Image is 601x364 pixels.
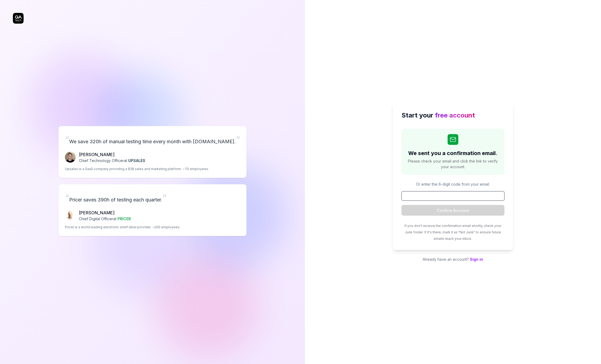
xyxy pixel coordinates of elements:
[79,151,145,158] p: [PERSON_NAME]
[393,256,513,262] p: Already have an account?
[79,158,145,163] p: Chief Technology Officer at
[58,184,246,236] a: “Pricer saves 390h of testing each quarter.”Chris Chalkitis[PERSON_NAME]Chief Digital Officerat P...
[162,192,167,204] span: ”
[128,158,145,163] span: UPSALES
[236,134,240,146] span: ”
[401,111,504,120] h2: Start your
[401,205,504,216] button: Confirm Account
[117,216,131,221] span: PRICER
[470,257,483,262] a: Sign in
[79,216,131,222] p: Chief Digital Officer at
[65,152,76,163] img: Fredrik Seidl
[65,133,240,147] p: We save 320h of manual testing time every month with [DOMAIN_NAME].
[408,149,497,157] h2: We sent you a confirmation email.
[79,209,131,216] p: [PERSON_NAME]
[65,134,69,146] span: “
[65,210,76,221] img: Chris Chalkitis
[435,111,475,119] span: free account
[401,181,504,187] p: Or enter the 6-digit code from your email:
[65,192,69,204] span: “
[404,224,501,241] span: If you don't receive the confirmation email shortly, check your Junk folder. If it's there, mark ...
[407,158,499,170] span: Please check your email and click the link to verify your account.
[65,167,209,171] p: Upsales is a SaaS company providing a B2B sales and marketing platform. ~70 employees.
[58,126,246,178] a: “We save 320h of manual testing time every month with [DOMAIN_NAME].”Fredrik Seidl[PERSON_NAME]Ch...
[65,225,180,230] p: Pricer is a world leading electronic shelf label provider. ~200 employees.
[65,191,240,205] p: Pricer saves 390h of testing each quarter.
